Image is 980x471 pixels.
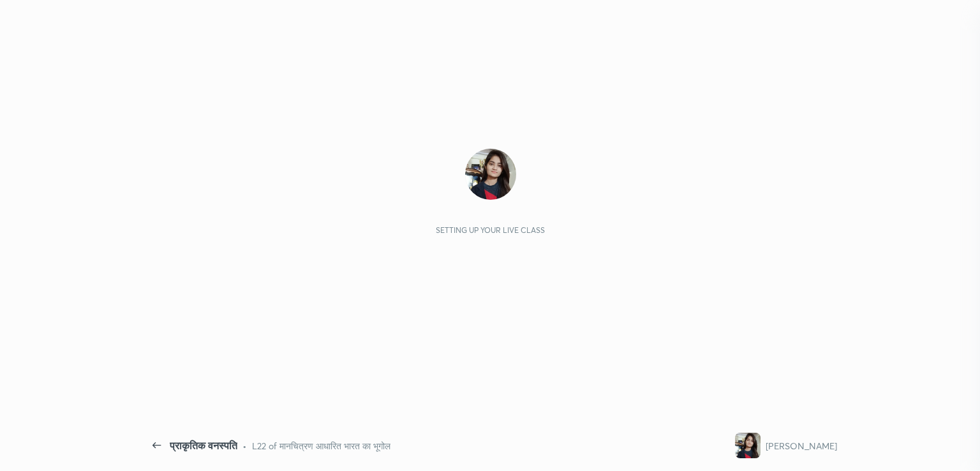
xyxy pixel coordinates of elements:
[735,433,761,458] img: 8e79206cb2144bb4a48e2b74f8c7e2db.jpg
[242,439,247,452] div: •
[252,439,390,452] div: L22 of मानचित्रण आधारित भारत का भूगोल
[465,149,516,200] img: 8e79206cb2144bb4a48e2b74f8c7e2db.jpg
[170,438,237,453] div: प्राकृतिक वनस्पति
[766,439,837,452] div: [PERSON_NAME]
[436,225,545,235] div: Setting up your live class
